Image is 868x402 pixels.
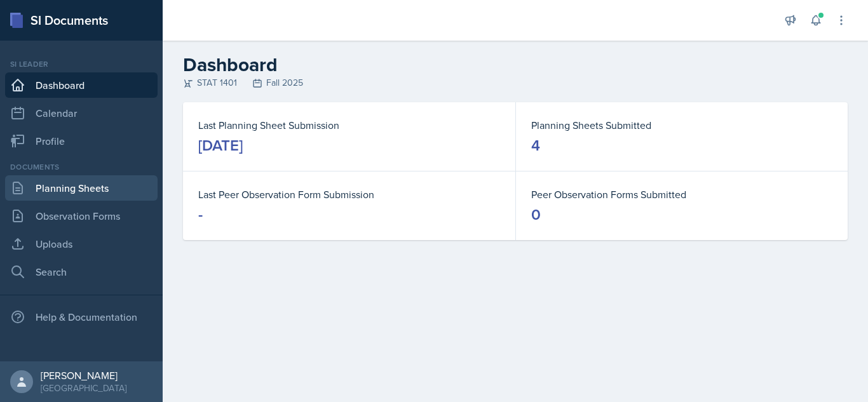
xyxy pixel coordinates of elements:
[183,53,848,76] h2: Dashboard
[41,369,126,382] div: [PERSON_NAME]
[5,72,158,98] a: Dashboard
[5,259,158,285] a: Search
[5,161,158,173] div: Documents
[531,135,540,156] div: 4
[198,204,203,225] div: -
[41,382,126,394] div: [GEOGRAPHIC_DATA]
[5,231,158,257] a: Uploads
[531,117,832,133] dt: Planning Sheets Submitted
[198,117,500,133] dt: Last Planning Sheet Submission
[531,204,541,225] div: 0
[5,58,158,70] div: Si leader
[198,135,243,156] div: [DATE]
[183,76,848,90] div: STAT 1401 Fall 2025
[531,187,832,202] dt: Peer Observation Forms Submitted
[5,128,158,154] a: Profile
[5,175,158,201] a: Planning Sheets
[5,304,158,330] div: Help & Documentation
[5,203,158,229] a: Observation Forms
[198,187,500,202] dt: Last Peer Observation Form Submission
[5,100,158,126] a: Calendar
